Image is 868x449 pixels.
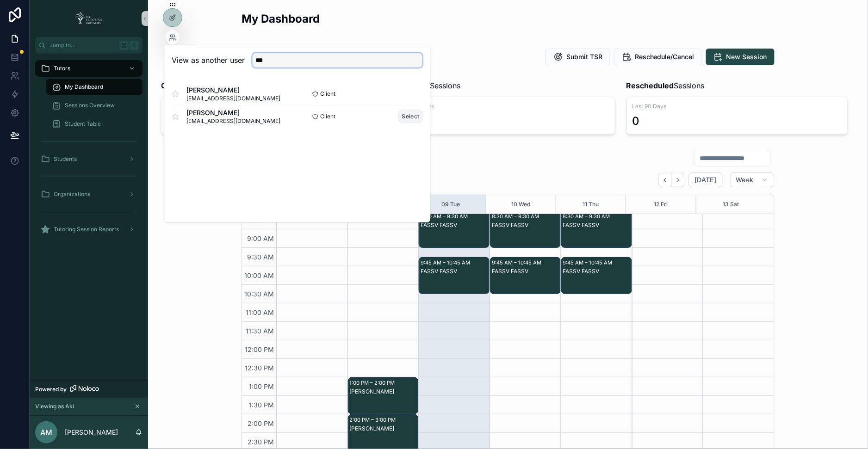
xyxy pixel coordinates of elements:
[654,195,668,214] button: 12 Fri
[320,113,335,120] span: Client
[35,386,67,393] span: Powered by
[419,258,489,294] div: 9:45 AM – 10:45 AMFASSV FASSV
[421,258,472,267] div: 9:45 AM – 10:45 AM
[492,212,541,221] div: 8:30 AM – 9:30 AM
[492,258,544,267] div: 9:45 AM – 10:45 AM
[730,172,775,187] button: Week
[421,212,470,221] div: 8:30 AM – 9:30 AM
[320,90,335,98] span: Client
[172,55,245,66] h2: View as another user
[566,52,602,62] span: Submit TSR
[563,258,615,267] div: 9:45 AM – 10:45 AM
[46,97,143,114] a: Sessions Overview
[245,438,276,446] span: 2:30 PM
[40,427,52,438] span: AM
[245,253,276,261] span: 9:30 AM
[243,308,276,316] span: 11:00 AM
[46,79,143,95] a: My Dashboard
[35,403,74,410] span: Viewing as Aki
[161,80,232,91] span: Sessions
[441,195,460,214] button: 09 Tue
[243,327,276,335] span: 11:30 AM
[350,415,398,424] div: 2:00 PM – 3:00 PM
[583,195,599,214] button: 11 Thu
[350,425,418,432] div: [PERSON_NAME]
[65,83,103,91] span: My Dashboard
[242,364,276,372] span: 12:30 PM
[726,52,767,62] span: New Session
[632,103,842,110] span: Last 90 Days
[350,388,418,395] div: [PERSON_NAME]
[242,271,276,279] span: 10:00 AM
[186,117,280,125] span: [EMAIL_ADDRESS][DOMAIN_NAME]
[546,49,610,65] button: Submit TSR
[247,401,276,409] span: 1:30 PM
[73,11,105,26] img: App logo
[688,172,722,187] button: [DATE]
[421,221,489,229] div: FASSV FASSV
[46,116,143,132] a: Student Table
[419,211,489,247] div: 8:30 AM – 9:30 AMFASSV FASSV
[35,151,143,167] a: Students
[186,86,280,95] span: [PERSON_NAME]
[563,212,613,221] div: 8:30 AM – 9:30 AM
[350,378,397,387] div: 1:00 PM – 2:00 PM
[186,108,280,117] span: [PERSON_NAME]
[511,195,530,214] button: 10 Wed
[54,155,77,163] span: Students
[635,52,694,62] span: Reschedule/Cancel
[35,60,143,77] a: Tutors
[247,382,276,390] span: 1:00 PM
[54,191,90,198] span: Organizations
[35,186,143,203] a: Organizations
[161,81,201,90] strong: Completed
[30,381,148,398] a: Powered by
[35,221,143,238] a: Tutoring Session Reports
[35,37,143,54] button: Jump to...K
[130,42,138,49] span: K
[186,95,280,102] span: [EMAIL_ADDRESS][DOMAIN_NAME]
[54,65,70,72] span: Tutors
[632,114,640,129] div: 0
[492,221,560,229] div: FASSV FASSV
[658,173,672,187] button: Back
[736,176,754,184] span: Week
[562,211,632,247] div: 8:30 AM – 9:30 AMFASSV FASSV
[706,49,775,65] button: New Session
[245,234,276,242] span: 9:00 AM
[65,102,115,109] span: Sessions Overview
[723,195,739,214] button: 13 Sat
[242,290,276,298] span: 10:30 AM
[672,173,685,187] button: Next
[399,110,423,123] button: Select
[242,345,276,353] span: 12:00 PM
[30,54,148,250] div: scrollable content
[54,226,119,233] span: Tutoring Session Reports
[65,428,118,437] p: [PERSON_NAME]
[421,268,489,275] div: FASSV FASSV
[245,419,276,427] span: 2:00 PM
[626,81,674,90] strong: Rescheduled
[245,216,276,224] span: 8:30 AM
[492,268,560,275] div: FASSV FASSV
[242,11,320,26] h2: My Dashboard
[614,49,702,65] button: Reschedule/Cancel
[562,258,632,294] div: 9:45 AM – 10:45 AMFASSV FASSV
[400,103,609,110] span: Last 90 Days
[694,176,716,184] span: [DATE]
[563,268,631,275] div: FASSV FASSV
[490,211,560,247] div: 8:30 AM – 9:30 AMFASSV FASSV
[563,221,631,229] div: FASSV FASSV
[348,378,418,414] div: 1:00 PM – 2:00 PM[PERSON_NAME]
[65,120,101,128] span: Student Table
[50,42,116,49] span: Jump to...
[490,258,560,294] div: 9:45 AM – 10:45 AMFASSV FASSV
[626,80,705,91] span: Sessions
